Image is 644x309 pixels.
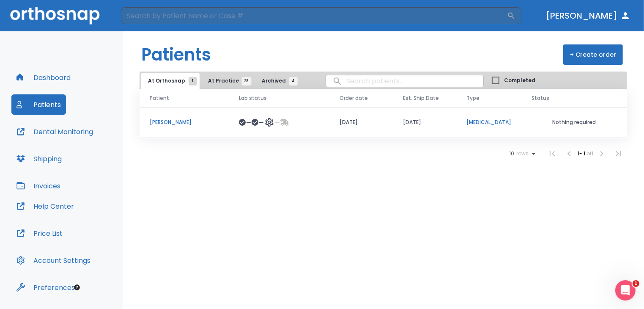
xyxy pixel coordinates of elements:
[11,67,76,88] button: Dashboard
[543,8,634,23] button: [PERSON_NAME]
[208,77,247,85] span: At Practice
[11,223,68,243] button: Price List
[239,94,267,102] span: Lab status
[532,94,549,102] span: Status
[633,280,639,287] span: 1
[11,250,96,270] button: Account Settings
[121,7,507,24] input: Search by Patient Name or Case #
[148,77,193,85] span: At Orthosnap
[466,94,480,102] span: Type
[586,150,593,157] span: of 1
[289,77,298,86] span: 4
[326,73,483,89] input: search
[150,94,169,102] span: Patient
[141,73,302,89] div: tabs
[11,94,66,115] button: Patients
[504,77,535,84] span: Completed
[262,77,293,85] span: Archived
[11,121,98,142] button: Dental Monitoring
[11,176,66,196] button: Invoices
[466,119,511,126] p: [MEDICAL_DATA]
[11,277,80,298] button: Preferences
[242,77,252,86] span: 28
[11,196,79,216] button: Help Center
[514,151,529,157] span: rows
[73,284,81,291] div: Tooltip anchor
[329,107,393,138] td: [DATE]
[615,280,636,301] iframe: Intercom live chat
[141,42,211,67] h1: Patients
[10,7,100,24] img: Orthosnap
[393,107,456,138] td: [DATE]
[11,149,67,169] button: Shipping
[340,94,368,102] span: Order date
[509,151,514,157] span: 10
[403,94,439,102] span: Est. Ship Date
[532,119,617,126] p: Nothing required
[150,119,219,126] p: [PERSON_NAME]
[578,150,586,157] span: 1 - 1
[563,44,623,65] button: + Create order
[189,77,197,86] span: 1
